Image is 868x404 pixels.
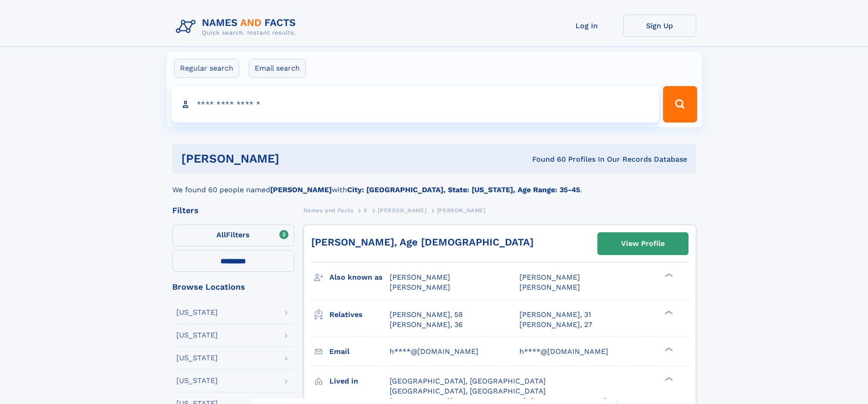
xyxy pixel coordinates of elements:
[172,15,303,39] img: Logo Names and Facts
[378,207,426,214] span: [PERSON_NAME]
[390,377,546,385] span: [GEOGRAPHIC_DATA], [GEOGRAPHIC_DATA]
[329,344,390,359] h3: Email
[519,320,592,330] a: [PERSON_NAME], 27
[378,205,426,216] a: [PERSON_NAME]
[329,373,390,389] h3: Lived in
[311,236,534,248] a: [PERSON_NAME], Age [DEMOGRAPHIC_DATA]
[176,354,218,362] div: [US_STATE]
[390,273,450,281] span: [PERSON_NAME]
[390,283,450,291] span: [PERSON_NAME]
[172,283,294,291] div: Browse Locations
[364,205,368,216] a: S
[621,233,665,254] div: View Profile
[172,206,294,215] div: Filters
[347,185,580,194] b: City: [GEOGRAPHIC_DATA], State: [US_STATE], Age Range: 35-45
[176,377,218,384] div: [US_STATE]
[172,225,294,246] label: Filters
[390,310,463,320] a: [PERSON_NAME], 58
[181,153,406,164] h1: [PERSON_NAME]
[303,205,354,216] a: Names and Facts
[598,233,688,255] a: View Profile
[663,272,673,278] div: ❯
[406,154,687,164] div: Found 60 Profiles In Our Records Database
[623,15,696,37] a: Sign Up
[519,310,591,320] a: [PERSON_NAME], 31
[663,376,673,382] div: ❯
[437,207,486,214] span: [PERSON_NAME]
[663,309,673,315] div: ❯
[249,59,306,78] label: Email search
[176,332,218,339] div: [US_STATE]
[550,15,623,37] a: Log In
[176,309,218,316] div: [US_STATE]
[364,207,368,214] span: S
[519,273,580,281] span: [PERSON_NAME]
[663,86,697,123] button: Search Button
[270,185,332,194] b: [PERSON_NAME]
[329,307,390,322] h3: Relatives
[172,174,696,195] div: We found 60 people named with .
[171,86,659,123] input: search input
[216,230,226,239] span: All
[663,346,673,352] div: ❯
[390,320,463,330] a: [PERSON_NAME], 36
[519,283,580,291] span: [PERSON_NAME]
[329,270,390,285] h3: Also known as
[390,387,546,395] span: [GEOGRAPHIC_DATA], [GEOGRAPHIC_DATA]
[174,59,239,78] label: Regular search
